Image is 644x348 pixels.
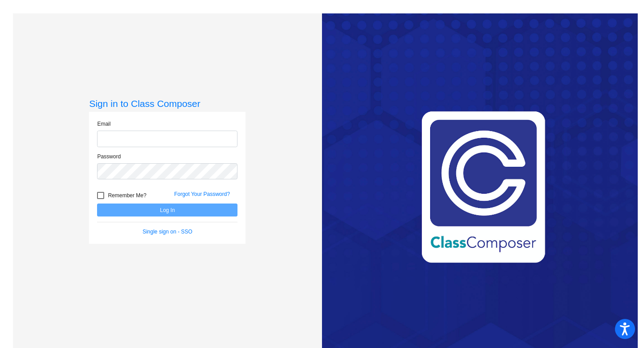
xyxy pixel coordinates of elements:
label: Password [97,153,121,161]
span: Remember Me? [108,190,146,201]
a: Forgot Your Password? [174,191,230,197]
button: Log In [97,204,237,216]
a: Single sign on - SSO [143,229,192,235]
label: Email [97,120,110,128]
h3: Sign in to Class Composer [89,98,246,109]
